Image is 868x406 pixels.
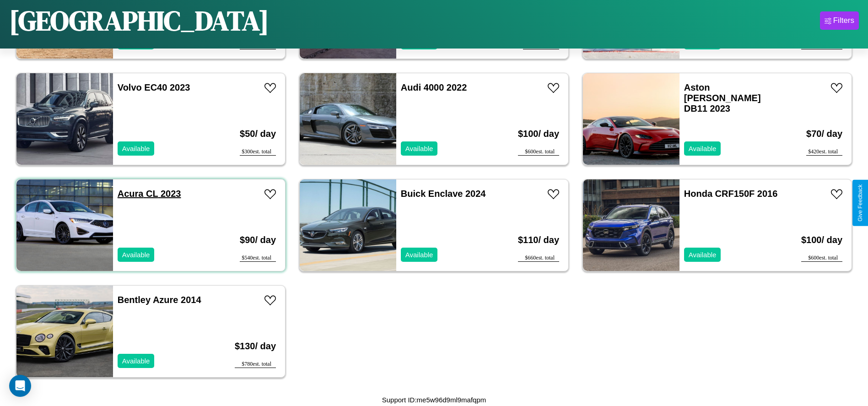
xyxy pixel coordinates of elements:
div: $ 600 est. total [518,148,559,156]
div: $ 300 est. total [240,148,276,156]
a: Audi 4000 2022 [401,82,467,92]
h3: $ 70 / day [806,119,842,148]
h3: $ 100 / day [801,226,842,254]
div: $ 600 est. total [801,254,842,262]
a: Acura CL 2023 [118,189,181,199]
div: $ 780 est. total [235,361,276,368]
div: Filters [833,16,854,25]
p: Available [689,142,717,155]
a: Honda CRF150F 2016 [684,189,778,199]
p: Available [122,249,150,261]
p: Available [405,142,433,155]
a: Volvo EC40 2023 [118,82,190,92]
button: Filters [820,11,859,30]
p: Available [122,355,150,367]
p: Available [405,249,433,261]
a: Buick Enclave 2024 [401,189,486,199]
h3: $ 50 / day [240,119,276,148]
div: Open Intercom Messenger [9,375,31,397]
a: Aston [PERSON_NAME] DB11 2023 [684,82,761,114]
h3: $ 130 / day [235,332,276,361]
p: Support ID: me5w96d9ml9mafqpm [382,394,486,406]
p: Available [689,249,717,261]
p: Available [122,142,150,155]
h3: $ 100 / day [518,119,559,148]
div: Give Feedback [857,184,863,222]
div: $ 540 est. total [240,254,276,262]
a: Bentley Azure 2014 [118,295,201,305]
h1: [GEOGRAPHIC_DATA] [9,2,269,39]
h3: $ 110 / day [518,226,559,254]
h3: $ 90 / day [240,226,276,254]
div: $ 420 est. total [806,148,842,156]
div: $ 660 est. total [518,254,559,262]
